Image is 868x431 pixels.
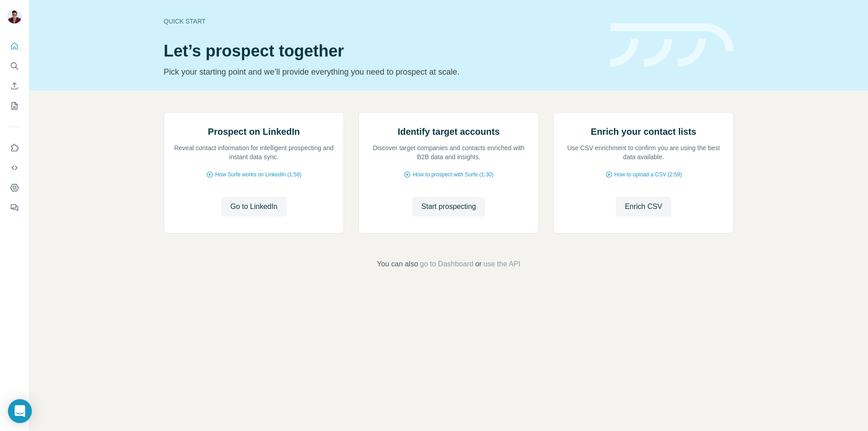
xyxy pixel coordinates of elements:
[221,197,286,217] button: Go to LinkedIn
[7,180,22,196] button: Dashboard
[483,259,520,270] button: use the API
[7,199,22,216] button: Feedback
[164,42,599,60] h1: Let’s prospect together
[412,197,485,217] button: Start prospecting
[610,24,734,67] img: banner
[377,259,418,270] span: You can also
[7,58,22,74] button: Search
[215,171,302,179] span: How Surfe works on LinkedIn (1:58)
[7,9,22,24] img: Avatar
[164,17,599,26] div: Quick start
[368,143,529,161] p: Discover target companies and contacts enriched with B2B data and insights.
[614,171,682,179] span: How to upload a CSV (2:59)
[475,259,481,270] span: or
[413,171,493,179] span: How to prospect with Surfe (1:30)
[421,201,476,212] span: Start prospecting
[208,125,300,138] h2: Prospect on LinkedIn
[7,140,22,156] button: Use Surfe on LinkedIn
[7,160,22,176] button: Use Surfe API
[230,201,277,212] span: Go to LinkedIn
[7,98,22,114] button: My lists
[164,66,599,78] p: Pick your starting point and we’ll provide everything you need to prospect at scale.
[591,125,696,138] h2: Enrich your contact lists
[173,143,335,161] p: Reveal contact information for intelligent prospecting and instant data sync.
[7,38,22,54] button: Quick start
[398,125,500,138] h2: Identify target accounts
[8,399,32,423] div: Open Intercom Messenger
[7,78,22,94] button: Enrich CSV
[625,201,662,212] span: Enrich CSV
[616,197,671,217] button: Enrich CSV
[563,143,724,161] p: Use CSV enrichment to confirm you are using the best data available.
[420,259,473,270] button: go to Dashboard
